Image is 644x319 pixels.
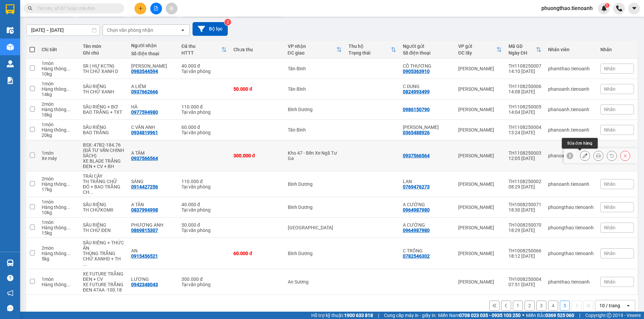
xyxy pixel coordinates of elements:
[131,104,175,109] div: HÀ
[508,156,541,161] div: 12:05 [DATE]
[616,5,622,11] img: phone-icon
[403,69,430,74] div: 0905363910
[604,86,615,92] span: Nhãn
[42,230,76,236] div: 15 kg
[42,150,76,156] div: 1 món
[604,66,615,71] span: Nhãn
[508,248,541,253] div: TH1008250066
[458,205,502,210] div: [PERSON_NAME]
[458,153,502,158] div: [PERSON_NAME]
[458,279,502,285] div: [PERSON_NAME]
[66,86,70,92] span: ...
[508,207,541,213] div: 18:30 [DATE]
[604,225,615,230] span: Nhãn
[42,47,76,52] div: Chi tiết
[131,109,158,115] div: 0977594980
[42,66,76,71] div: Hàng thông thường
[508,184,541,189] div: 08:29 [DATE]
[131,125,175,130] div: C VÂN ANH
[83,44,124,49] div: Tên món
[7,60,14,67] img: warehouse-icon
[181,50,221,56] div: HTTT
[42,92,76,97] div: 14 kg
[135,3,146,14] button: plus
[348,50,390,56] div: Trạng thái
[548,86,594,92] div: phanoanh.tienoanh
[131,179,175,184] div: SÁNG
[131,63,175,69] div: C VÂN
[181,109,227,115] div: Tại văn phòng
[131,150,175,156] div: A TÂM
[601,5,607,11] img: icon-new-feature
[66,127,70,133] span: ...
[42,205,76,210] div: Hàng thông thường
[42,210,76,215] div: 10 kg
[508,253,541,259] div: 18:12 [DATE]
[288,107,342,112] div: Bình Dương
[66,107,70,112] span: ...
[508,125,541,130] div: TH1108250004
[7,275,13,281] span: question-circle
[42,127,76,133] div: Hàng thông thường
[580,151,590,161] div: Sửa đơn hàng
[89,189,93,195] span: ...
[83,84,124,89] div: SẦU RIÊNG
[83,109,124,115] div: BAO TRẮNG + TXT
[403,153,430,158] div: 0937566564
[83,179,124,195] div: TH TRẮNG CHỮ ĐỎ + BAO TRẮNG CHỮ XANH ĐỎ
[83,63,124,69] div: SR ( HƯ KCTN)
[458,107,502,112] div: [PERSON_NAME]
[458,225,502,230] div: [PERSON_NAME]
[403,202,451,207] div: A CƯỜNG
[311,312,373,319] span: Hỗ trợ kỹ thuật:
[536,4,598,12] span: phuongthao.tienoanh
[28,6,33,11] span: search
[288,127,342,133] div: Tân Bình
[288,44,337,49] div: VP nhận
[344,313,373,318] strong: 1900 633 818
[138,6,143,11] span: plus
[83,89,124,94] div: TH CHỮ XANH
[42,282,76,287] div: Hàng thông thường
[7,77,14,84] img: solution-icon
[384,312,436,319] span: Cung cấp máy in - giấy in:
[66,181,70,187] span: ...
[42,225,76,230] div: Hàng thông thường
[180,27,185,33] svg: open
[508,50,536,56] div: Ngày ĐH
[83,261,87,267] span: ...
[403,107,430,112] div: 0986150790
[83,271,124,282] div: XE FUTURE TRẮNG ĐEN + CV
[548,279,594,285] div: phamthao.tienoanh
[459,313,521,318] strong: 0708 023 035 - 0935 103 250
[233,47,281,52] div: Chưa thu
[600,47,634,52] div: Nhãn
[604,205,615,210] span: Nhãn
[7,259,14,266] img: warehouse-icon
[508,228,541,233] div: 18:29 [DATE]
[536,301,546,311] button: 3
[131,202,175,207] div: A TÂN
[83,69,124,74] div: TH CHỮ XANH D
[403,228,430,233] div: 0964987980
[403,84,451,89] div: C DUNG
[107,27,153,33] div: Chọn văn phòng nhận
[131,69,158,74] div: 0983544594
[508,63,541,69] div: TH1108250007
[458,66,502,71] div: [PERSON_NAME]
[604,279,615,285] span: Nhãn
[42,176,76,181] div: 2 món
[42,86,76,92] div: Hàng thông thường
[233,153,281,158] div: 300.000 đ
[42,71,76,77] div: 10 kg
[42,156,76,161] div: Xe máy
[83,207,124,213] div: TH CHỮKOMII
[548,66,594,71] div: phamthao.tienoanh
[288,86,342,92] div: Tân Bình
[181,130,227,135] div: Tại văn phòng
[545,313,574,318] strong: 0369 525 060
[378,312,379,319] span: |
[348,44,390,49] div: Thu hộ
[193,22,228,36] button: Bộ lọc
[508,282,541,287] div: 07:51 [DATE]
